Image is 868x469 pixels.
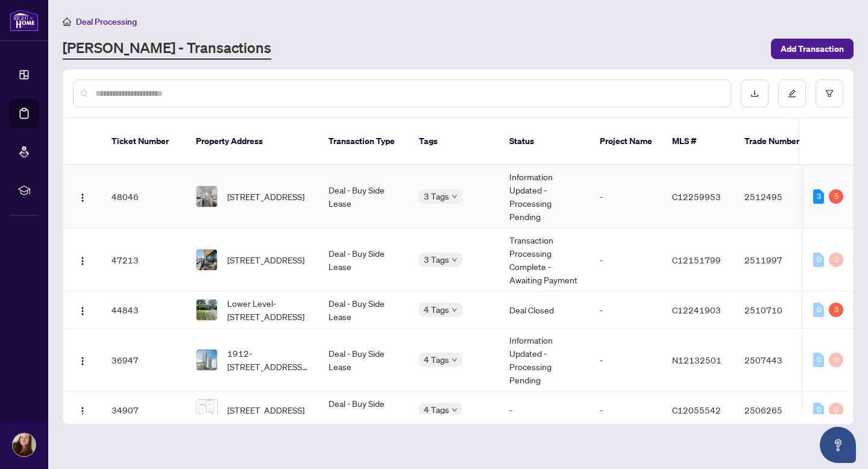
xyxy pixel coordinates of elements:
td: Deal Closed [500,292,590,329]
span: [STREET_ADDRESS] [227,253,304,266]
span: C12151799 [672,254,721,265]
button: edit [778,80,806,107]
span: Lower Level-[STREET_ADDRESS] [227,297,309,323]
td: Transaction Processing Complete - Awaiting Payment [500,228,590,292]
td: 47213 [102,228,186,292]
span: C12241903 [672,304,721,315]
span: edit [788,89,796,98]
td: 2507443 [735,329,819,392]
td: 36947 [102,329,186,392]
span: [STREET_ADDRESS] [227,190,304,203]
div: 3 [829,303,843,317]
th: Status [500,118,590,165]
td: Deal - Buy Side Lease [319,292,409,329]
th: MLS # [662,118,735,165]
th: Ticket Number [102,118,186,165]
img: thumbnail-img [197,350,217,370]
button: Add Transaction [771,39,854,59]
td: - [500,392,590,429]
img: Profile Icon [13,433,36,456]
th: Property Address [186,118,319,165]
button: Logo [73,300,92,319]
img: thumbnail-img [197,400,217,420]
img: thumbnail-img [197,186,217,207]
td: - [590,228,662,292]
td: - [590,392,662,429]
td: Deal - Buy Side Lease [319,392,409,429]
td: Deal - Buy Side Lease [319,165,409,228]
td: - [590,292,662,329]
button: download [741,80,769,107]
span: home [63,17,71,26]
button: Logo [73,250,92,269]
span: 4 Tags [424,403,449,417]
div: 0 [829,353,843,367]
div: 0 [813,303,824,317]
button: Logo [73,187,92,206]
span: 4 Tags [424,353,449,367]
span: filter [825,89,834,98]
span: Deal Processing [76,16,137,27]
span: [STREET_ADDRESS] [227,403,304,417]
td: 48046 [102,165,186,228]
th: Project Name [590,118,662,165]
img: Logo [78,356,87,366]
span: 4 Tags [424,303,449,316]
img: Logo [78,306,87,316]
div: 0 [813,403,824,417]
td: Information Updated - Processing Pending [500,165,590,228]
span: down [451,257,458,263]
th: Tags [409,118,500,165]
td: 2510710 [735,292,819,329]
td: 2506265 [735,392,819,429]
th: Trade Number [735,118,819,165]
span: Add Transaction [781,39,844,58]
div: 3 [813,189,824,204]
div: 5 [829,189,843,204]
img: thumbnail-img [197,300,217,320]
span: 3 Tags [424,189,449,203]
img: Logo [78,256,87,266]
div: 0 [813,353,824,367]
img: Logo [78,193,87,203]
div: 0 [829,253,843,267]
td: 2512495 [735,165,819,228]
span: down [451,357,458,363]
button: Logo [73,400,92,420]
span: down [451,407,458,413]
td: Deal - Buy Side Lease [319,228,409,292]
span: down [451,194,458,200]
th: Transaction Type [319,118,409,165]
img: Logo [78,406,87,416]
span: down [451,307,458,313]
div: 0 [829,403,843,417]
td: Deal - Buy Side Lease [319,329,409,392]
span: 1912-[STREET_ADDRESS][PERSON_NAME] [227,347,309,373]
div: 0 [813,253,824,267]
span: C12259953 [672,191,721,202]
span: download [750,89,759,98]
a: [PERSON_NAME] - Transactions [63,38,271,60]
button: Logo [73,350,92,370]
td: 2511997 [735,228,819,292]
button: filter [816,80,843,107]
td: Information Updated - Processing Pending [500,329,590,392]
img: logo [10,9,39,31]
span: C12055542 [672,404,721,415]
span: N12132501 [672,354,722,365]
span: 3 Tags [424,253,449,266]
img: thumbnail-img [197,250,217,270]
td: - [590,329,662,392]
td: 44843 [102,292,186,329]
button: Open asap [820,427,856,463]
td: 34907 [102,392,186,429]
td: - [590,165,662,228]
